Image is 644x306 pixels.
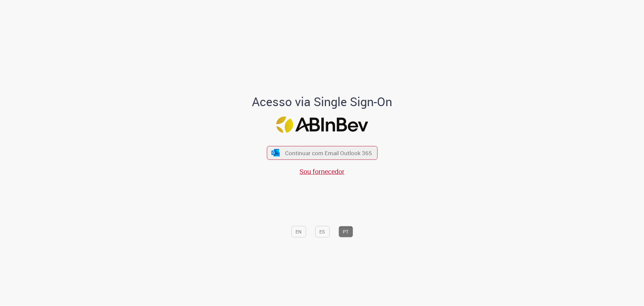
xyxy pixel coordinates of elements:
a: Sou fornecedor [300,167,344,176]
button: ES [315,226,329,237]
img: Logo ABInBev [276,116,368,133]
button: EN [291,226,306,237]
img: ícone Azure/Microsoft 360 [271,149,280,156]
button: PT [338,226,353,237]
span: Continuar com Email Outlook 365 [285,149,372,157]
h1: Acesso via Single Sign-On [229,95,415,108]
button: ícone Azure/Microsoft 360 Continuar com Email Outlook 365 [267,146,377,160]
